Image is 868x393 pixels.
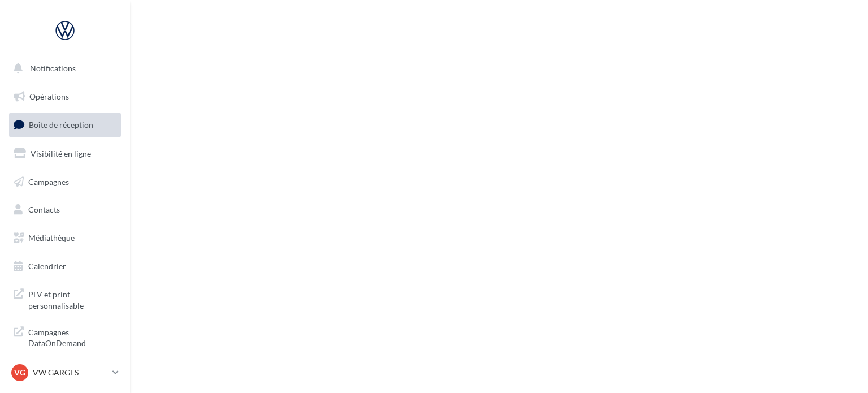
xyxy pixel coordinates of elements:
span: Médiathèque [28,233,75,243]
a: Contacts [7,198,123,222]
span: Campagnes DataOnDemand [28,325,116,349]
a: Boîte de réception [7,113,123,137]
span: Notifications [30,63,76,73]
span: Calendrier [28,261,66,271]
a: Campagnes [7,170,123,194]
p: VW GARGES [33,367,108,378]
a: PLV et print personnalisable [7,282,123,316]
a: Visibilité en ligne [7,142,123,166]
span: Campagnes [28,176,69,186]
span: PLV et print personnalisable [28,287,116,311]
a: Campagnes DataOnDemand [7,320,123,353]
a: Médiathèque [7,226,123,250]
span: Boîte de réception [29,120,93,129]
a: Opérations [7,85,123,109]
a: VG VW GARGES [9,362,121,383]
button: Notifications [7,57,119,80]
span: Opérations [29,92,69,101]
a: Calendrier [7,254,123,278]
span: VG [14,367,25,378]
span: Contacts [28,205,60,214]
span: Visibilité en ligne [31,149,91,158]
